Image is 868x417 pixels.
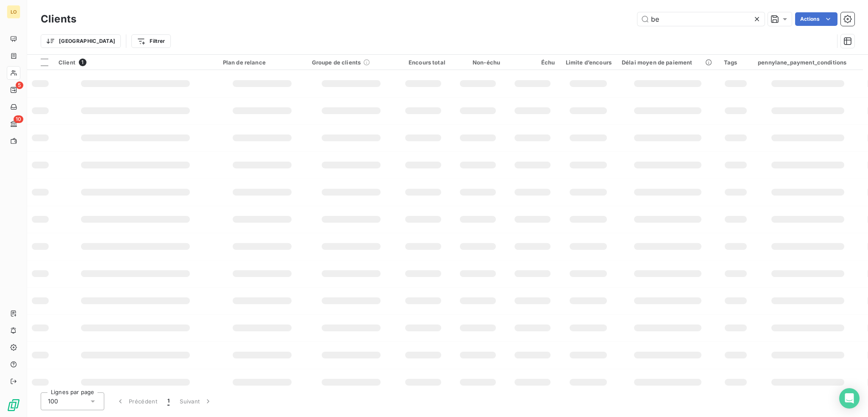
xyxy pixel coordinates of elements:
div: Open Intercom Messenger [839,388,860,409]
button: [GEOGRAPHIC_DATA] [41,34,121,48]
span: 5 [16,81,23,89]
span: Client [58,59,75,66]
div: LO [7,5,20,19]
button: 1 [162,392,175,410]
div: Délai moyen de paiement [622,59,714,66]
button: Suivant [175,392,217,410]
span: 10 [14,115,23,123]
span: Groupe de clients [312,59,361,66]
button: Filtrer [131,34,170,48]
div: Tags [724,59,748,66]
button: Précédent [111,392,162,410]
h3: Clients [41,11,76,27]
input: Rechercher [637,12,765,26]
button: Actions [795,12,837,26]
div: Non-échu [456,59,500,66]
div: Limite d’encours [565,59,612,66]
img: Logo LeanPay [7,398,20,412]
span: 1 [79,59,86,66]
div: Encours total [401,59,445,66]
span: 1 [167,397,170,406]
div: pennylane_payment_conditions [758,59,858,66]
span: 100 [48,397,58,406]
div: Échu [510,59,555,66]
div: Plan de relance [223,59,302,66]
